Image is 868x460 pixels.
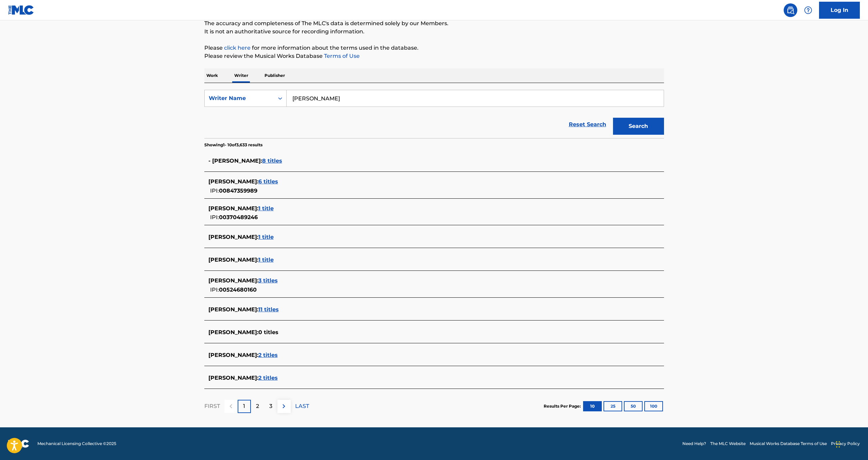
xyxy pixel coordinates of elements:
button: 100 [644,401,663,411]
p: Please for more information about the terms used in the database. [204,44,664,52]
div: Drag [836,434,840,455]
img: MLC Logo [8,5,34,15]
span: [PERSON_NAME] : [208,205,258,212]
p: FIRST [204,402,220,410]
a: Public Search [784,3,797,17]
p: Showing 1 - 10 of 3,633 results [204,142,262,148]
span: [PERSON_NAME] : [208,257,258,263]
p: The accuracy and completeness of The MLC's data is determined solely by our Members. [204,19,664,28]
p: Publisher [262,68,287,83]
p: Results Per Page: [544,403,582,409]
a: click here [224,45,251,51]
span: IPI: [210,187,219,194]
span: 00524680160 [219,286,257,293]
span: 00370489246 [219,214,258,220]
span: [PERSON_NAME] : [208,375,258,381]
a: Need Help? [682,441,706,447]
span: - [PERSON_NAME] : [208,158,262,164]
span: 2 titles [258,375,278,381]
span: 00847359989 [219,187,257,194]
img: search [786,6,795,14]
span: [PERSON_NAME] : [208,306,258,313]
button: 10 [583,401,602,411]
a: Musical Works Database Terms of Use [750,441,827,447]
span: 11 titles [258,306,279,313]
span: [PERSON_NAME] : [208,277,258,284]
span: 1 title [258,205,274,212]
button: 50 [624,401,643,411]
span: IPI: [210,286,219,293]
div: Help [801,3,815,17]
img: help [804,6,812,14]
p: Work [204,68,220,83]
p: Please review the Musical Works Database [204,52,664,60]
span: 2 titles [258,352,278,358]
span: 1 title [258,234,274,240]
button: 25 [603,401,622,411]
span: 8 titles [262,158,282,164]
a: Privacy Policy [831,441,860,447]
span: 0 titles [258,329,278,335]
button: Search [613,118,664,135]
span: [PERSON_NAME] : [208,178,258,185]
span: Mechanical Licensing Collective © 2025 [37,441,116,447]
span: [PERSON_NAME] : [208,329,258,335]
span: 1 title [258,257,274,263]
iframe: Chat Widget [834,427,868,460]
span: 6 titles [258,178,278,185]
div: Writer Name [209,94,270,102]
a: Reset Search [565,117,610,132]
a: The MLC Website [710,441,746,447]
img: right [280,402,288,410]
span: 3 titles [258,277,278,284]
p: 2 [256,402,259,410]
p: It is not an authoritative source for recording information. [204,28,664,36]
form: Search Form [204,90,664,138]
img: logo [8,440,29,448]
a: Terms of Use [323,53,360,59]
span: [PERSON_NAME] : [208,234,258,240]
p: LAST [295,402,309,410]
span: [PERSON_NAME] : [208,352,258,358]
p: 3 [269,402,272,410]
a: Log In [819,2,860,19]
span: IPI: [210,214,219,220]
p: Writer [232,68,250,83]
p: 1 [243,402,245,410]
